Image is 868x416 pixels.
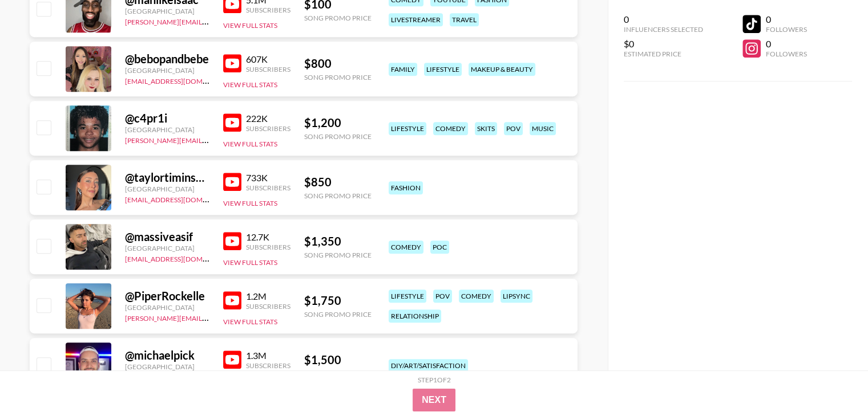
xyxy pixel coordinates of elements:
button: View Full Stats [223,317,277,326]
div: Song Promo Price [304,14,372,22]
img: YouTube [223,350,241,369]
div: $ 800 [304,56,372,71]
div: pov [433,289,452,303]
div: Subscribers [246,243,290,251]
div: [GEOGRAPHIC_DATA] [125,244,209,252]
a: [EMAIL_ADDRESS][DOMAIN_NAME] [125,252,240,263]
div: Song Promo Price [304,251,372,259]
div: diy/art/satisfaction [389,359,468,372]
div: 0 [765,14,806,25]
div: 1.3M [246,350,290,361]
img: YouTube [223,173,241,191]
div: [GEOGRAPHIC_DATA] [125,125,209,134]
div: Subscribers [246,361,290,370]
div: $ 850 [304,175,372,189]
div: Subscribers [246,6,290,14]
div: lifestyle [389,289,426,303]
div: $ 1,350 [304,234,372,248]
div: Estimated Price [624,50,703,58]
div: [GEOGRAPHIC_DATA] [125,362,209,371]
div: Song Promo Price [304,132,372,141]
div: music [530,122,556,135]
div: 1.2M [246,291,290,302]
div: @ michaelpick [125,348,209,362]
img: YouTube [223,113,241,132]
div: 12.7K [246,231,290,243]
button: View Full Stats [223,199,277,207]
div: skits [475,122,497,135]
div: lifestyle [389,122,426,135]
div: lifestyle [424,63,462,76]
a: [PERSON_NAME][EMAIL_ADDRESS][DOMAIN_NAME] [125,312,294,323]
div: Step 1 of 2 [418,376,451,384]
button: View Full Stats [223,140,277,148]
div: $0 [624,38,703,50]
div: $ 1,200 [304,116,372,130]
div: Subscribers [246,183,290,192]
a: [PERSON_NAME][EMAIL_ADDRESS][DOMAIN_NAME] [125,15,294,26]
div: 222K [246,113,290,124]
div: Song Promo Price [304,369,372,378]
img: YouTube [223,54,241,72]
button: Next [413,389,455,411]
div: comedy [459,289,494,303]
div: comedy [389,240,423,254]
div: [GEOGRAPHIC_DATA] [125,7,209,15]
div: 607K [246,54,290,65]
div: Song Promo Price [304,73,372,81]
div: $ 1,750 [304,293,372,308]
div: family [389,63,417,76]
a: [EMAIL_ADDRESS][DOMAIN_NAME] [125,75,240,85]
div: 0 [624,14,703,25]
div: Song Promo Price [304,191,372,200]
button: View Full Stats [223,258,277,267]
div: lipsync [500,289,532,303]
div: @ bebopandbebe [125,52,209,66]
div: [GEOGRAPHIC_DATA] [125,66,209,75]
div: @ c4pr1i [125,111,209,125]
div: 0 [765,38,806,50]
a: [EMAIL_ADDRESS][DOMAIN_NAME] [125,193,240,204]
div: Followers [765,25,806,34]
div: poc [430,240,449,254]
div: Subscribers [246,302,290,311]
img: YouTube [223,232,241,250]
iframe: Drift Widget Chat Controller [811,359,854,402]
div: [GEOGRAPHIC_DATA] [125,185,209,193]
div: Subscribers [246,65,290,74]
div: @ PiperRockelle [125,289,209,303]
div: relationship [389,309,441,323]
div: @ massiveasif [125,230,209,244]
div: Subscribers [246,124,290,133]
div: [GEOGRAPHIC_DATA] [125,303,209,312]
img: YouTube [223,291,241,309]
div: Influencers Selected [624,25,703,34]
div: comedy [433,122,468,135]
button: View Full Stats [223,21,277,30]
div: makeup & beauty [469,63,535,76]
div: @ taylortiminskas [125,170,209,185]
div: travel [450,13,479,26]
div: fashion [389,181,423,194]
div: livestreamer [389,13,443,26]
div: Followers [765,50,806,58]
div: $ 1,500 [304,353,372,367]
a: [PERSON_NAME][EMAIL_ADDRESS][DOMAIN_NAME] [125,134,294,145]
div: pov [504,122,523,135]
button: View Full Stats [223,80,277,89]
div: 733K [246,172,290,183]
div: Song Promo Price [304,310,372,319]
